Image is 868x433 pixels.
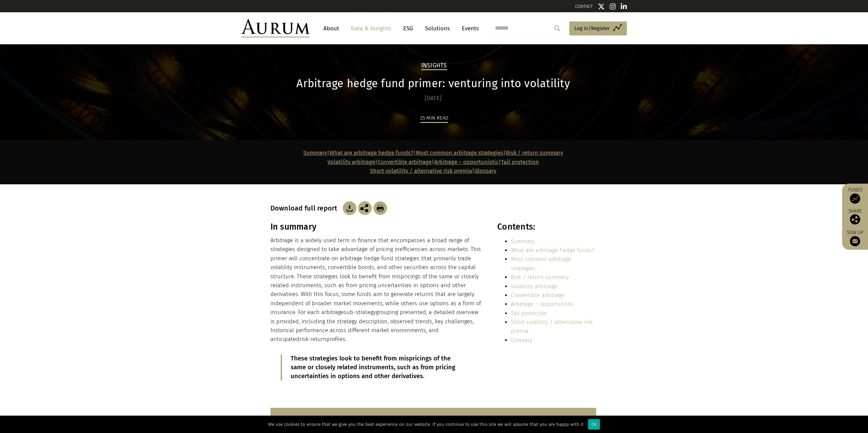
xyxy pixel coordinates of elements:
[511,283,557,290] a: Volatility arbitrage
[621,3,627,10] img: Linkedin icon
[327,159,501,165] strong: | | |
[511,238,535,245] a: Summary
[458,22,479,35] a: Events
[299,336,326,342] span: risk-return
[370,168,496,174] span: |
[845,230,865,246] a: Sign up
[575,4,593,9] a: CONTACT
[569,21,627,36] a: Log in/Register
[598,3,605,10] img: Twitter icon
[501,159,539,165] a: Tail protection
[344,309,376,315] span: sub-strategy
[270,94,596,103] div: [DATE]
[850,194,860,204] img: Access Funds
[277,415,589,425] h3: About Aurum
[270,236,483,344] p: Arbitrage is a widely used term in finance that encompasses a broad range of strategies designed ...
[416,150,503,156] a: Most common arbitrage strategies
[343,201,356,215] img: Download Article
[610,3,616,10] img: Instagram icon
[373,201,387,215] img: Download Article
[550,21,564,35] input: Submit
[497,222,596,232] h3: Contents:
[358,201,372,215] img: Share this post
[511,310,547,316] a: Tail protection
[845,209,865,225] div: Share
[850,236,860,246] img: Sign up to our newsletter
[511,337,532,343] a: Glossary
[511,256,571,271] a: Most common arbitrage strategies
[400,22,416,35] a: ESG
[511,247,594,253] a: What are arbitrage hedge funds?
[329,150,413,156] a: What are arbitrage hedge funds?
[327,159,375,165] a: Volatility arbitrage
[574,24,610,32] span: Log in/Register
[291,354,464,381] p: These strategies look to benefit from mispricings of the same or closely related instruments, suc...
[303,150,506,156] strong: | | |
[506,150,563,156] a: Risk / return summary
[348,22,395,35] a: Data & Insights
[845,187,865,204] a: Funds
[421,62,447,70] h2: Insights
[370,168,472,174] a: Short volatility / alternative risk premia
[420,114,448,123] div: 25 min read
[511,274,569,280] a: Risk / return summary
[270,77,596,90] h1: Arbitrage hedge fund primer: venturing into volatility
[434,159,499,165] a: Arbitrage – opportunistic
[511,301,574,307] a: Arbitrage – opportunistic
[588,419,600,430] div: Ok
[241,19,310,37] img: Aurum
[474,168,496,174] a: Glossary
[270,222,483,232] h3: In summary
[511,319,593,334] a: Short volatility / alternative risk premia
[850,214,860,225] img: Share this post
[303,150,327,156] a: Summary
[320,22,342,35] a: About
[511,292,564,298] a: Convertible arbitrage
[270,204,341,212] h3: Download full report
[422,22,453,35] a: Solutions
[378,159,432,165] a: Convertible arbitrage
